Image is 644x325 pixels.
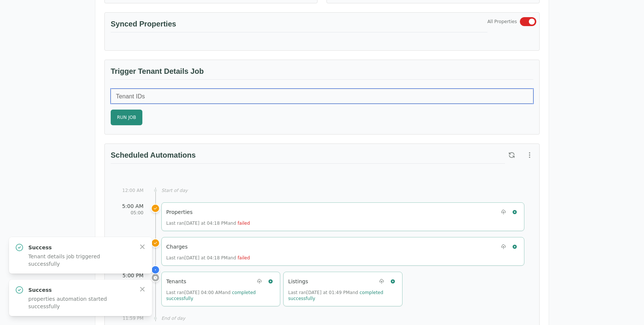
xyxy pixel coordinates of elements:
h5: Tenants [166,278,186,285]
h5: Charges [166,243,188,250]
div: Current time is 04:22 PM [151,265,160,274]
div: Properties was scheduled for 5:00 AM but ran at a different time (actual run: Today at 04:18 PM) [151,204,160,213]
h5: Listings [288,278,308,285]
button: Run Job [111,110,142,125]
span: Last ran [DATE] at 04:18 PM and [166,221,250,226]
span: completed successfully [288,290,383,301]
p: Success [28,244,133,251]
div: 12:00 AM [120,187,143,193]
div: End of day [161,315,524,321]
h3: Trigger Tenant Details Job [111,66,533,80]
button: Run Properties now [510,207,520,217]
h3: Synced Properties [111,19,487,32]
p: properties automation started successfully [28,295,133,310]
div: 17:00 [120,279,143,285]
button: Refresh scheduled automations [505,148,518,162]
button: Upload Listings file [377,277,386,286]
div: 11:59 PM [120,315,143,321]
div: Start of day [161,187,524,193]
div: Charges was scheduled for 9:00 AM but ran at a different time (actual run: Today at 04:18 PM) [151,239,160,247]
span: failed [237,255,250,261]
p: Tenant details job triggered successfully [28,253,133,268]
span: completed successfully [166,290,256,301]
span: failed [237,221,250,226]
div: 2 automations scheduled for 5:00 PM: 1 ran but not at the scheduled time, 1 haven't run yet today [151,273,160,282]
button: Run Listings now [388,277,398,286]
button: Run Tenants now [266,277,275,286]
button: Run Charges now [510,242,520,252]
h3: Scheduled Automations [111,150,505,164]
button: Upload Tenants file [255,277,264,286]
button: More options [523,148,536,162]
span: Last ran [DATE] at 04:18 PM and [166,255,250,261]
span: All Properties [487,19,517,25]
span: Last ran [DATE] 04:00 AM and [166,290,256,301]
div: 5:00 AM [120,202,143,210]
button: Upload Properties file [499,207,508,217]
span: Last ran [DATE] at 01:49 PM and [288,290,383,301]
div: 05:00 [120,210,143,216]
p: Success [28,286,133,294]
button: Switch to select specific properties [520,17,536,26]
h5: Properties [166,208,193,216]
button: Upload Charges file [499,242,508,252]
div: 5:00 PM [120,272,143,279]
